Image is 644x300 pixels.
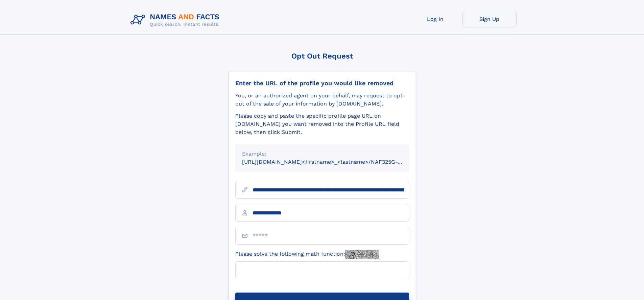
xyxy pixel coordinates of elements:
div: Opt Out Request [228,52,416,60]
label: Please solve the following math function: [235,250,379,259]
div: Please copy and paste the specific profile page URL on [DOMAIN_NAME] you want removed into the Pr... [235,112,409,136]
small: [URL][DOMAIN_NAME]<firstname>_<lastname>/NAF325G-xxxxxxxx [242,159,422,165]
img: Logo Names and Facts [128,11,225,29]
div: Example: [242,150,402,158]
a: Sign Up [462,11,517,27]
div: Enter the URL of the profile you would like removed [235,79,409,87]
a: Log In [408,11,462,27]
div: You, or an authorized agent on your behalf, may request to opt-out of the sale of your informatio... [235,92,409,108]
